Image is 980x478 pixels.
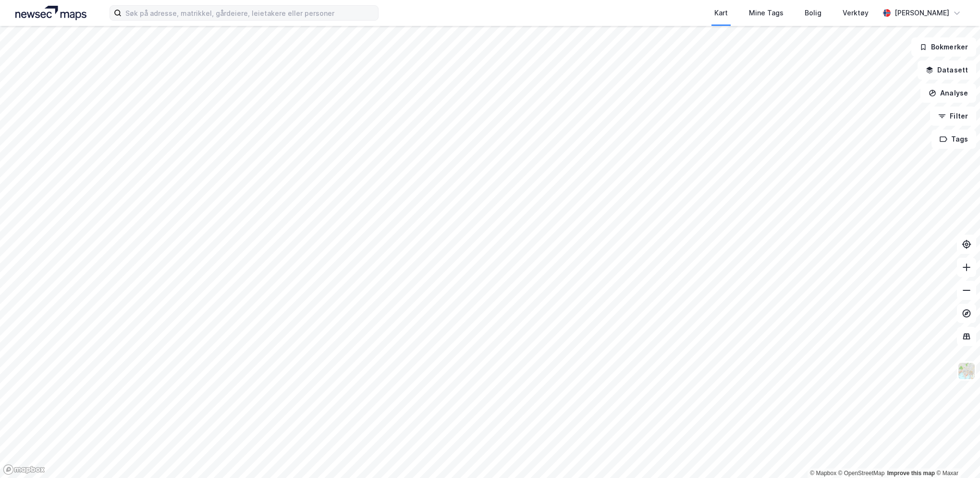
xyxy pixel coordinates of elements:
[838,470,885,477] a: OpenStreetMap
[805,7,821,19] div: Bolig
[957,362,976,380] img: Z
[843,7,869,19] div: Verktøy
[810,470,836,477] a: Mapbox
[911,37,976,57] button: Bokmerker
[3,464,45,475] a: Mapbox homepage
[920,84,976,103] button: Analyse
[932,432,980,478] iframe: Chat Widget
[122,6,378,20] input: Søk på adresse, matrikkel, gårdeiere, leietakere eller personer
[932,432,980,478] div: Kontrollprogram for chat
[894,7,949,19] div: [PERSON_NAME]
[714,7,728,19] div: Kart
[931,130,976,149] button: Tags
[918,60,976,80] button: Datasett
[15,6,86,20] img: logo.a4113a55bc3d86da70a041830d287a7e.svg
[930,107,976,126] button: Filter
[749,7,784,19] div: Mine Tags
[887,470,935,477] a: Improve this map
